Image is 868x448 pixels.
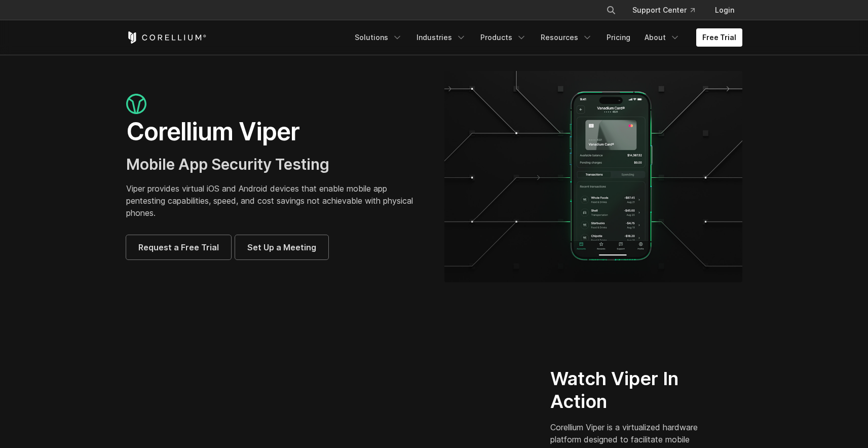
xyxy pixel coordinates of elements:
[638,28,686,47] a: About
[594,1,742,19] div: Navigation Menu
[696,28,742,47] a: Free Trial
[474,28,533,47] a: Products
[126,117,424,147] h1: Corellium Viper
[535,28,598,47] a: Resources
[247,241,316,253] span: Set Up a Meeting
[126,235,231,259] a: Request a Free Trial
[624,1,703,19] a: Support Center
[707,1,742,19] a: Login
[126,182,424,219] p: Viper provides virtual iOS and Android devices that enable mobile app pentesting capabilities, sp...
[349,28,408,47] a: Solutions
[349,28,742,47] div: Navigation Menu
[126,155,329,173] span: Mobile App Security Testing
[602,1,620,19] button: Search
[138,241,219,253] span: Request a Free Trial
[126,31,207,44] a: Corellium Home
[126,94,146,115] img: viper_icon_large
[410,28,472,47] a: Industries
[550,367,704,413] h2: Watch Viper In Action
[235,235,328,259] a: Set Up a Meeting
[444,71,742,282] img: viper_hero
[600,28,636,47] a: Pricing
